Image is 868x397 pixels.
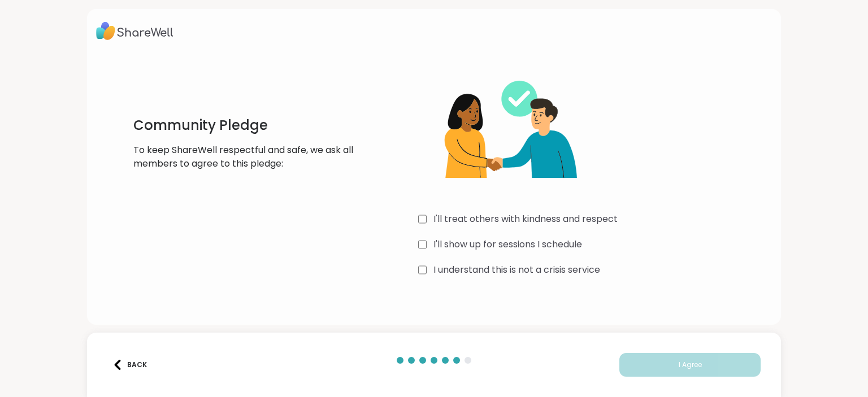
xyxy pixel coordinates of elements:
label: I'll show up for sessions I schedule [433,238,582,251]
button: I Agree [619,353,761,377]
h1: Community Pledge [133,116,359,134]
p: To keep ShareWell respectful and safe, we ask all members to agree to this pledge: [133,143,359,171]
img: ShareWell Logo [96,18,173,44]
label: I'll treat others with kindness and respect [433,212,618,226]
span: I Agree [679,360,702,370]
label: I understand this is not a crisis service [433,263,600,277]
div: Back [112,360,147,370]
button: Back [107,353,153,377]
